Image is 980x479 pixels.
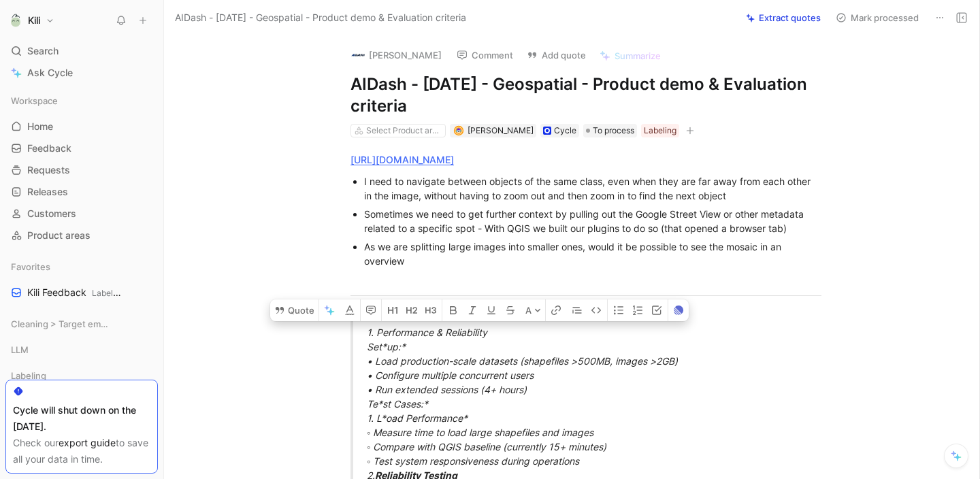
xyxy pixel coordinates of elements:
[345,45,448,65] button: logo[PERSON_NAME]
[5,340,158,360] div: LLM
[11,343,29,357] span: LLM
[583,124,637,137] div: To process
[5,41,158,61] div: Search
[740,8,827,27] button: Extract quotes
[13,435,150,467] div: Check our to save all your data in time.
[11,260,50,274] span: Favorites
[11,369,46,382] span: Labeling
[364,174,821,203] div: I need to navigate between objects of the same class, even when they are far away from each other...
[5,314,158,334] div: Cleaning > Target empty views
[521,46,592,65] button: Add quote
[5,282,158,303] a: Kili FeedbackLabeling
[27,43,59,59] span: Search
[5,138,158,159] a: Feedback
[13,402,150,435] div: Cycle will shut down on the [DATE].
[27,163,70,177] span: Requests
[27,207,76,220] span: Customers
[468,125,534,135] span: [PERSON_NAME]
[11,94,58,108] span: Workspace
[5,90,158,111] div: Workspace
[455,127,462,134] img: avatar
[5,225,158,246] a: Product areas
[366,124,442,137] div: Select Product areas
[5,340,158,364] div: LLM
[351,48,365,62] img: logo
[5,365,158,386] div: Labeling
[521,299,545,321] button: A
[27,142,71,155] span: Feedback
[27,229,91,242] span: Product areas
[5,203,158,224] a: Customers
[615,50,661,62] span: Summarize
[830,8,925,27] button: Mark processed
[364,239,821,268] div: As we are splitting large images into smaller ones, would it be possible to see the mosaic in an ...
[27,120,53,133] span: Home
[27,286,123,300] span: Kili Feedback
[59,437,116,448] a: export guide
[27,185,68,199] span: Releases
[644,124,676,137] div: Labeling
[5,365,158,390] div: Labeling
[5,257,158,277] div: Favorites
[9,14,22,27] img: Kili
[92,288,125,298] span: Labeling
[350,154,454,165] a: [URL][DOMAIN_NAME]
[5,11,58,30] button: KiliKili
[175,10,466,26] span: AIDash - [DATE] - Geospatial - Product demo & Evaluation criteria
[27,65,73,81] span: Ask Cycle
[451,46,519,65] button: Comment
[5,160,158,180] a: Requests
[5,314,158,338] div: Cleaning > Target empty views
[593,124,634,137] span: To process
[364,207,821,235] div: Sometimes we need to get further context by pulling out the Google Street View or other metadata ...
[5,182,158,202] a: Releases
[593,46,667,65] button: Summarize
[350,73,821,117] h1: AIDash - [DATE] - Geospatial - Product demo & Evaluation criteria
[270,299,318,321] button: Quote
[554,124,576,137] div: Cycle
[11,317,108,331] span: Cleaning > Target empty views
[5,116,158,137] a: Home
[28,14,40,27] h1: Kili
[5,63,158,83] a: Ask Cycle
